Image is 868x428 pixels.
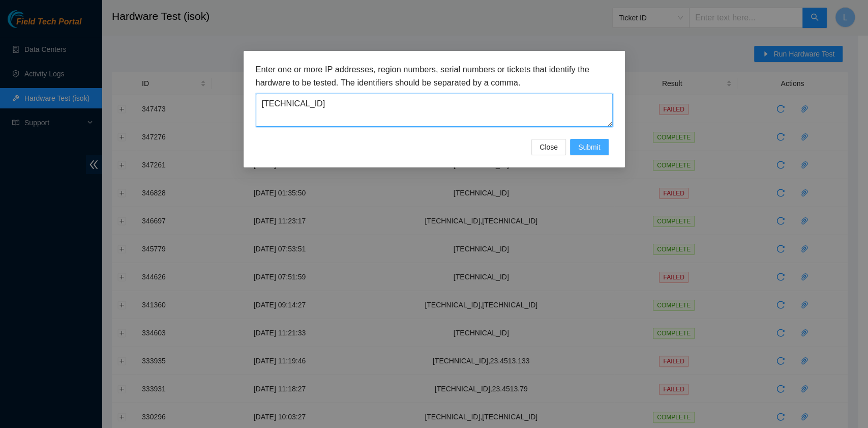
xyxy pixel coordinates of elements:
[578,141,601,153] span: Submit
[570,139,609,155] button: Submit
[531,139,566,155] button: Close
[256,63,613,89] h3: Enter one or more IP addresses, region numbers, serial numbers or tickets that identify the hardw...
[540,141,558,153] span: Close
[256,94,613,127] textarea: [TECHNICAL_ID]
